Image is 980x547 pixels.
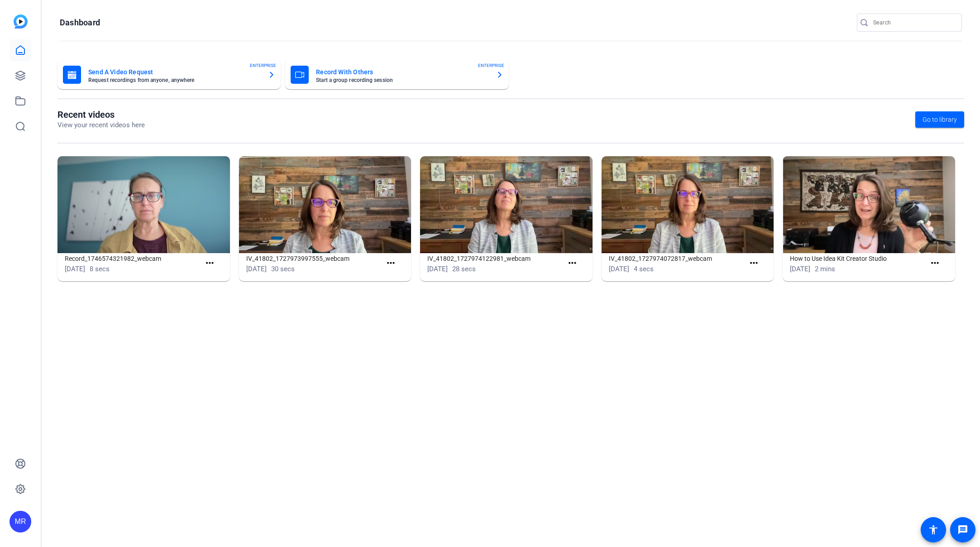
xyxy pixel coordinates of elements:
span: [DATE] [427,265,448,273]
span: [DATE] [790,265,810,273]
mat-card-subtitle: Request recordings from anyone, anywhere [88,77,261,83]
h1: IV_41802_1727973997555_webcam [246,253,382,264]
p: View your recent videos here [57,120,145,130]
mat-card-subtitle: Start a group recording session [316,77,488,83]
h1: IV_41802_1727974072817_webcam [609,253,745,264]
input: Search [873,17,955,28]
span: ENTERPRISE [250,62,276,69]
mat-icon: more_horiz [204,258,215,269]
h1: Record_1746574321982_webcam [65,253,201,264]
img: How to Use Idea Kit Creator Studio [783,156,955,253]
mat-icon: message [957,524,968,535]
img: IV_41802_1727973997555_webcam [239,156,411,253]
span: 28 secs [452,265,476,273]
h1: How to Use Idea Kit Creator Studio [790,253,926,264]
span: Go to library [923,115,957,125]
h1: Dashboard [60,17,100,28]
mat-icon: more_horiz [385,258,397,269]
img: IV_41802_1727974072817_webcam [602,156,774,253]
span: [DATE] [246,265,267,273]
span: 30 secs [271,265,295,273]
img: blue-gradient.svg [14,14,28,29]
span: 2 mins [815,265,835,273]
span: 8 secs [90,265,110,273]
h1: IV_41802_1727974122981_webcam [427,253,563,264]
mat-icon: more_horiz [929,258,941,269]
mat-icon: more_horiz [567,258,578,269]
img: IV_41802_1727974122981_webcam [420,156,593,253]
mat-card-title: Send A Video Request [88,67,261,77]
h1: Recent videos [57,109,145,120]
button: Record With OthersStart a group recording sessionENTERPRISE [285,60,508,89]
img: Record_1746574321982_webcam [57,156,230,253]
mat-icon: accessibility [928,524,939,535]
span: 4 secs [634,265,654,273]
a: Go to library [915,111,964,128]
span: ENTERPRISE [478,62,504,69]
span: [DATE] [609,265,629,273]
div: MR [10,511,31,533]
mat-icon: more_horiz [748,258,760,269]
span: [DATE] [65,265,85,273]
mat-card-title: Record With Others [316,67,488,77]
button: Send A Video RequestRequest recordings from anyone, anywhereENTERPRISE [57,60,281,89]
